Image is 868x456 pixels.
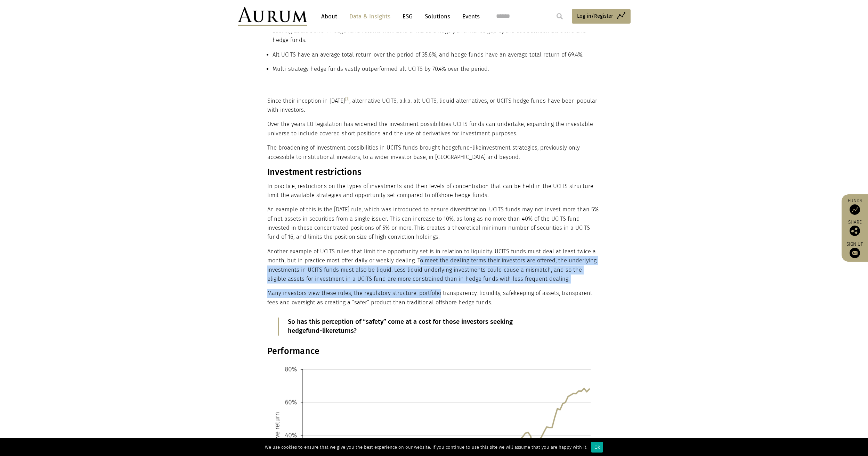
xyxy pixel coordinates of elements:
[318,10,341,23] a: About
[421,10,454,23] a: Solutions
[273,65,601,79] li: Multi-strategy hedge funds vastly outperformed alt UCITS by 70.4% over the period.
[306,327,333,335] span: fund-like
[345,96,349,101] a: [1]
[850,204,860,215] img: Access Funds
[572,9,631,24] a: Log in/Register
[267,143,599,162] p: The broadening of investment possibilities in UCITS funds brought hedge investment strategies, pr...
[267,346,599,356] h3: Performance
[273,50,601,65] li: Alt UCITS have an average total return over the period of 35.6%, and hedge funds have an average ...
[267,205,599,242] p: An example of this is the [DATE] rule, which was introduced to ensure diversification. UCITS fund...
[288,318,580,336] p: So has this perception of “safety” come at a cost for those investors seeking hedge returns?
[850,226,860,236] img: Share this post
[267,289,599,307] p: Many investors view these rules, the regulatory structure, portfolio transparency, liquidity, saf...
[845,241,865,258] a: Sign up
[238,7,307,26] img: Aurum
[458,144,481,151] span: fund-like
[850,248,860,258] img: Sign up to our newsletter
[459,10,480,23] a: Events
[267,247,599,284] p: Another example of UCITS rules that limit the opportunity set is in relation to liquidity. UCITS ...
[845,198,865,215] a: Funds
[267,182,599,200] p: In practice, restrictions on the types of investments and their levels of concentration that can ...
[267,120,599,138] p: Over the years EU legislation has widened the investment possibilities UCITS funds can undertake,...
[553,9,567,23] input: Submit
[577,12,613,20] span: Log in/Register
[273,27,601,50] li: Looking at alt UCITS v hedge fund returns from 2013 onwards a huge performance gap opens out betw...
[591,442,603,453] div: Ok
[267,96,599,115] p: Since their inception in [DATE] , alternative UCITS, a.k.a. alt UCITS, liquid alternatives, or UC...
[267,167,599,177] h3: Investment restrictions
[399,10,416,23] a: ESG
[845,220,865,236] div: Share
[346,10,394,23] a: Data & Insights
